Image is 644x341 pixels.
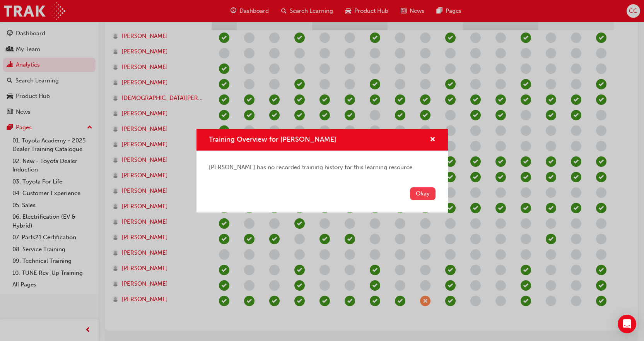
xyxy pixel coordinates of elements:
div: Training Overview for Nolito Francisco [196,129,448,212]
span: cross-icon [430,137,436,144]
div: [PERSON_NAME] has no recorded training history for this learning resource. [209,163,436,172]
button: Okay [410,187,436,200]
button: cross-icon [430,135,436,145]
div: Open Intercom Messenger [618,315,636,333]
span: Training Overview for [PERSON_NAME] [209,135,336,144]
